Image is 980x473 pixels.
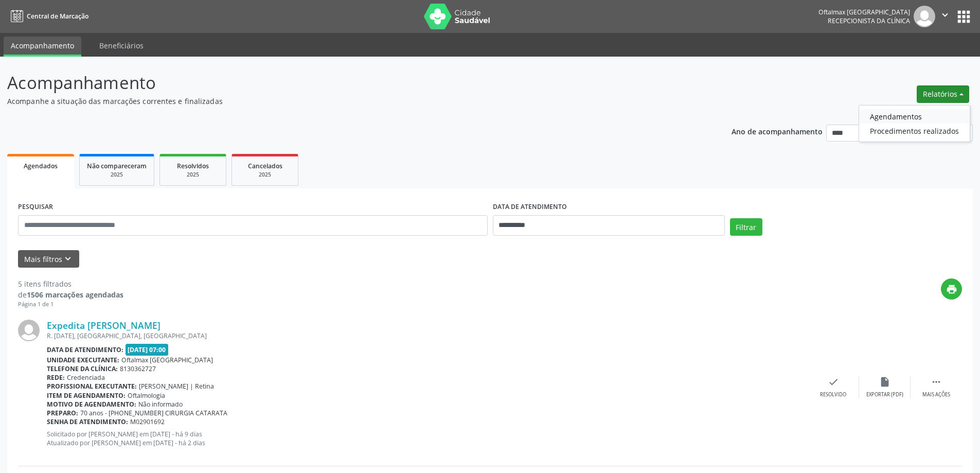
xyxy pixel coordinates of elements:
[820,391,846,398] div: Resolvido
[47,417,128,426] b: Senha de atendimento:
[732,125,823,137] p: Ano de acompanhamento
[914,6,935,27] img: img
[239,171,291,179] div: 2025
[859,109,970,124] a: Agendamentos
[18,300,123,309] div: Página 1 de 1
[27,12,88,21] span: Central de Marcação
[47,345,123,354] b: Data de atendimento:
[866,391,903,398] div: Exportar (PDF)
[87,171,147,179] div: 2025
[18,250,79,268] button: Mais filtroskeyboard_arrow_down
[859,124,970,138] a: Procedimentos realizados
[47,356,119,364] b: Unidade executante:
[80,409,227,417] span: 70 anos - [PHONE_NUMBER] CIRURGIA CATARATA
[128,391,165,400] span: Oftalmologia
[939,9,951,21] i: 
[47,364,118,373] b: Telefone da clínica:
[922,391,950,398] div: Mais ações
[493,199,567,215] label: DATA DE ATENDIMENTO
[167,171,219,179] div: 2025
[18,278,123,289] div: 5 itens filtrados
[47,373,65,382] b: Rede:
[138,400,183,409] span: Não informado
[27,290,123,300] strong: 1506 marcações agendadas
[47,320,161,331] a: Expedita [PERSON_NAME]
[7,8,88,25] a: Central de Marcação
[92,37,151,55] a: Beneficiários
[859,105,970,142] ul: Relatórios
[946,284,957,295] i: print
[62,253,74,265] i: keyboard_arrow_down
[941,278,962,300] button: print
[47,382,137,391] b: Profissional executante:
[47,409,78,417] b: Preparo:
[121,356,213,364] span: Oftalmax [GEOGRAPHIC_DATA]
[935,6,955,27] button: 
[7,70,683,96] p: Acompanhamento
[18,199,53,215] label: PESQUISAR
[47,391,126,400] b: Item de agendamento:
[7,96,683,107] p: Acompanhe a situação das marcações correntes e finalizadas
[730,218,762,236] button: Filtrar
[18,289,123,300] div: de
[47,400,136,409] b: Motivo de agendamento:
[917,85,969,103] button: Relatórios
[67,373,105,382] span: Credenciada
[828,16,910,25] span: Recepcionista da clínica
[120,364,156,373] span: 8130362727
[126,344,169,356] span: [DATE] 07:00
[130,417,165,426] span: M02901692
[879,376,890,388] i: insert_drive_file
[931,376,942,388] i: 
[24,162,58,170] span: Agendados
[47,430,808,447] p: Solicitado por [PERSON_NAME] em [DATE] - há 9 dias Atualizado por [PERSON_NAME] em [DATE] - há 2 ...
[4,37,81,57] a: Acompanhamento
[18,320,40,341] img: img
[87,162,147,170] span: Não compareceram
[955,8,973,26] button: apps
[248,162,282,170] span: Cancelados
[828,376,839,388] i: check
[818,8,910,16] div: Oftalmax [GEOGRAPHIC_DATA]
[139,382,214,391] span: [PERSON_NAME] | Retina
[47,331,808,340] div: R. [DATE], [GEOGRAPHIC_DATA], [GEOGRAPHIC_DATA]
[177,162,209,170] span: Resolvidos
